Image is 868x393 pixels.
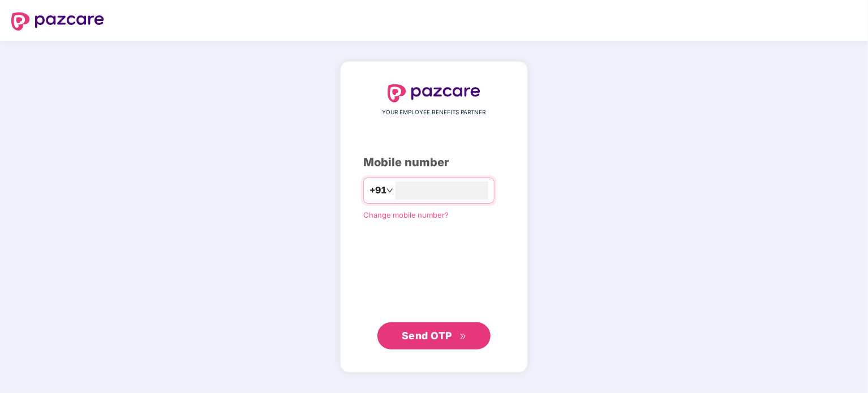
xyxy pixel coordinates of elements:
[11,12,104,31] img: logo
[363,210,449,219] a: Change mobile number?
[377,322,491,349] button: Send OTPdouble-right
[386,187,393,194] span: down
[388,84,480,102] img: logo
[459,333,467,340] span: double-right
[369,183,386,197] span: +91
[363,154,505,171] div: Mobile number
[402,330,452,342] span: Send OTP
[383,108,486,117] span: YOUR EMPLOYEE BENEFITS PARTNER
